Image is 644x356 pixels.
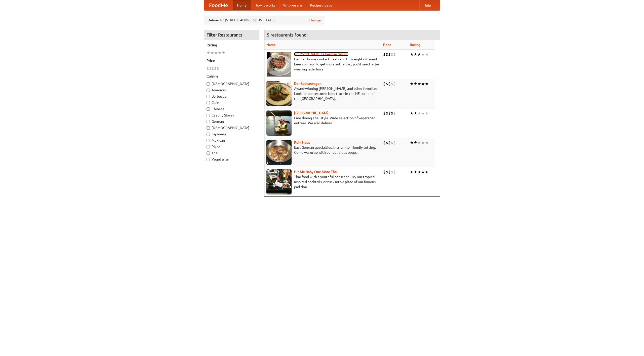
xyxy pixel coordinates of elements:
li: ★ [414,81,417,87]
a: How it works [251,0,279,10]
label: Thai [207,150,256,155]
li: ★ [410,169,414,175]
li: ★ [421,169,425,175]
a: Kohl Haus [294,140,310,144]
li: ★ [210,50,214,56]
li: $ [207,66,209,71]
li: ★ [214,50,218,56]
li: ★ [410,140,414,145]
label: Vegetarian [207,157,256,162]
li: ★ [421,52,425,57]
li: ★ [414,140,417,145]
input: German [207,120,210,123]
input: Mexican [207,139,210,142]
li: ★ [425,110,429,116]
li: $ [388,81,391,87]
label: Mexican [207,138,256,143]
label: Czech / Slovak [207,113,256,118]
li: ★ [222,50,225,56]
p: Thai food with a youthful bar scene. Try our tropical inspired cocktails, or tuck into a plate of... [266,174,379,189]
img: esthers.jpg [266,52,292,77]
img: kohlhaus.jpg [266,140,292,165]
li: $ [209,66,212,71]
h5: Cuisine [207,74,256,79]
h5: Rating [207,43,256,48]
input: Japanese [207,133,210,136]
label: Chinese [207,106,256,111]
input: [DEMOGRAPHIC_DATA] [207,82,210,86]
a: Change [309,18,321,23]
li: $ [383,81,386,87]
li: ★ [417,110,421,116]
a: Home [233,0,251,10]
p: East German specialties, in a family-friendly setting. Come warm up with our delicious soups. [266,145,379,155]
a: Rating [410,43,420,47]
a: Who we are [279,0,306,10]
p: Award-winning [PERSON_NAME] and other favorites. Look for our restored food truck in the NE corne... [266,86,379,101]
label: Japanese [207,132,256,137]
li: $ [388,52,391,57]
li: ★ [417,81,421,87]
input: Thai [207,151,210,155]
li: ★ [410,81,414,87]
li: $ [386,140,388,145]
img: babythai.jpg [266,169,292,194]
input: Czech / Slovak [207,114,210,117]
li: $ [391,169,393,175]
a: Help [419,0,435,10]
p: German home-cooked meals and fifty-eight different beers on tap. To get more authentic, you'd nee... [266,57,379,72]
li: ★ [410,110,414,116]
li: ★ [417,52,421,57]
label: Pizza [207,144,256,149]
li: $ [383,169,386,175]
input: American [207,89,210,92]
li: ★ [421,140,425,145]
label: [DEMOGRAPHIC_DATA] [207,125,256,130]
li: ★ [425,140,429,145]
li: ★ [218,50,222,56]
a: [GEOGRAPHIC_DATA] [294,111,329,115]
li: $ [391,140,393,145]
li: $ [393,140,396,145]
input: Cafe [207,101,210,104]
a: Name [266,43,276,47]
label: Barbecue [207,94,256,99]
li: ★ [425,169,429,175]
input: Chinese [207,107,210,111]
li: ★ [421,81,425,87]
li: ★ [410,52,414,57]
a: Hit Me Baby One More Thai [294,170,338,174]
div: Deliver to: [STREET_ADDRESS][US_STATE] [204,16,325,25]
li: ★ [421,110,425,116]
li: ★ [425,52,429,57]
li: $ [386,81,388,87]
label: American [207,88,256,93]
li: ★ [417,169,421,175]
img: speisewagen.jpg [266,81,292,106]
a: Der Speisewagen [294,82,321,86]
a: FoodMe [204,0,233,10]
li: ★ [417,140,421,145]
img: satay.jpg [266,110,292,136]
li: $ [383,110,386,116]
li: $ [388,110,391,116]
ng-pluralize: 5 restaurants found! [267,32,308,37]
a: [PERSON_NAME]'s German Saloon [294,52,348,56]
a: Price [383,43,391,47]
li: ★ [425,81,429,87]
label: Cafe [207,100,256,105]
li: ★ [414,169,417,175]
li: $ [217,66,219,71]
li: $ [393,52,396,57]
li: ★ [207,50,210,56]
label: [DEMOGRAPHIC_DATA] [207,81,256,86]
input: Barbecue [207,95,210,98]
h4: Filter Restaurants [204,30,259,40]
li: $ [212,66,214,71]
li: $ [393,81,396,87]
